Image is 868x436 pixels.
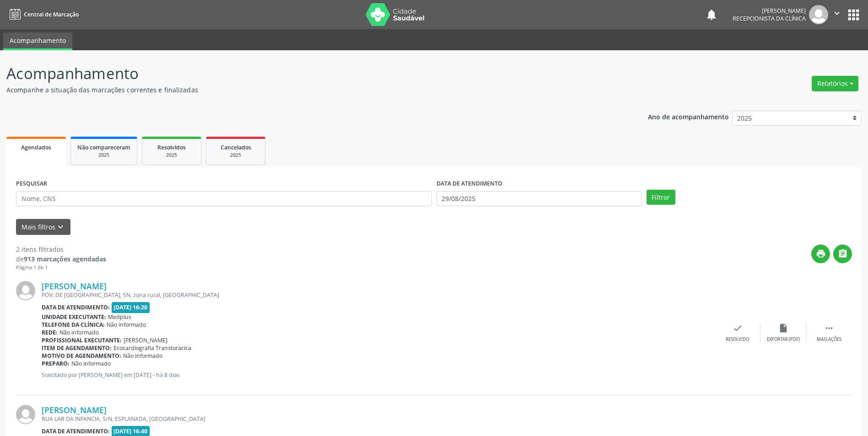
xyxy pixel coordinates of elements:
[107,321,146,329] span: Não informado
[833,245,852,263] button: 
[71,360,111,367] span: Não informado
[6,62,605,85] p: Acompanhamento
[42,360,70,367] b: Preparo:
[42,371,715,379] p: Solicitado por [PERSON_NAME] em [DATE] - há 8 dias
[21,144,51,151] span: Agendados
[16,264,106,271] div: Página 1 de 1
[16,191,432,207] input: Nome, CNS
[24,255,106,263] strong: 913 marcações agendadas
[846,7,862,23] button: apps
[16,245,106,254] div: 2 itens filtrados
[3,32,72,50] a: Acompanhamento
[42,427,110,435] b: Data de atendimento:
[6,7,79,22] a: Central de Marcação
[816,249,826,259] i: print
[16,177,47,191] label: PESQUISAR
[42,336,122,344] b: Profissional executante:
[77,152,130,159] div: 2025
[42,352,121,360] b: Motivo de agendamento:
[42,415,715,423] div: RUA LAR DA INFANCIA, S/N, ESPLANADA, [GEOGRAPHIC_DATA]
[838,249,848,259] i: 
[42,321,105,329] b: Telefone da clínica:
[213,152,259,159] div: 2025
[767,336,800,343] div: Exportar (PDF)
[812,76,858,91] button: Relatórios
[113,344,191,352] span: Ecocardiografia Transtoracica
[733,323,743,333] i: check
[59,329,99,336] span: Não informado
[149,152,194,159] div: 2025
[824,323,834,333] i: 
[124,336,167,344] span: [PERSON_NAME]
[705,8,718,21] button: notifications
[817,336,841,343] div: Mais ações
[733,7,806,15] div: [PERSON_NAME]
[42,281,107,291] a: [PERSON_NAME]
[42,329,58,336] b: Rede:
[16,281,35,300] img: img
[42,344,112,352] b: Item de agendamento:
[42,303,110,311] b: Data de atendimento:
[112,302,150,313] span: [DATE] 16:20
[24,11,79,18] span: Central de Marcação
[42,313,106,321] b: Unidade executante:
[809,5,828,24] img: img
[726,336,749,343] div: Resolvido
[778,323,788,333] i: insert_drive_file
[648,111,729,122] p: Ano de acompanhamento
[55,222,65,232] i: keyboard_arrow_down
[832,8,842,18] i: 
[108,313,131,321] span: Medplus
[42,405,107,415] a: [PERSON_NAME]
[16,254,106,264] div: de
[647,190,675,205] button: Filtrar
[221,144,251,151] span: Cancelados
[16,219,70,235] button: Mais filtroskeyboard_arrow_down
[157,144,186,151] span: Resolvidos
[437,191,642,207] input: Selecione um intervalo
[77,144,130,151] span: Não compareceram
[828,5,846,24] button: 
[42,291,715,299] div: POV. DE [GEOGRAPHIC_DATA], SN, zona rural, [GEOGRAPHIC_DATA]
[811,245,830,263] button: print
[733,15,806,22] span: Recepcionista da clínica
[437,177,502,191] label: DATA DE ATENDIMENTO
[6,85,605,95] p: Acompanhe a situação das marcações correntes e finalizadas
[123,352,162,360] span: Não informado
